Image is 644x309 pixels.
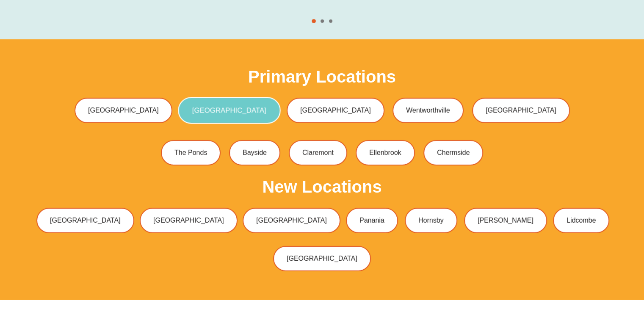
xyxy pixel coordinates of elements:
a: [GEOGRAPHIC_DATA] [36,208,134,233]
iframe: Chat Widget [503,214,644,309]
span: Claremont [302,149,334,156]
span: Wentworthville [406,107,450,114]
a: [GEOGRAPHIC_DATA] [243,208,340,233]
span: [GEOGRAPHIC_DATA] [50,217,121,224]
a: Hornsby [405,208,457,233]
span: The Ponds [174,149,207,156]
a: Chermside [423,140,483,166]
a: [GEOGRAPHIC_DATA] [140,208,238,233]
a: [GEOGRAPHIC_DATA] [75,98,172,123]
span: [GEOGRAPHIC_DATA] [486,107,556,114]
span: Chermside [437,149,470,156]
span: [PERSON_NAME] [478,217,533,224]
span: [GEOGRAPHIC_DATA] [88,107,159,114]
span: [GEOGRAPHIC_DATA] [256,217,327,224]
span: Ellenbrook [369,149,401,156]
span: Panania [359,217,384,224]
span: Hornsby [418,217,444,224]
h2: New Locations [262,178,381,195]
h2: Primary Locations [248,68,396,85]
a: [GEOGRAPHIC_DATA] [273,246,371,271]
a: Bayside [229,140,280,166]
a: Ellenbrook [356,140,415,166]
a: Panania [346,208,398,233]
a: [GEOGRAPHIC_DATA] [178,97,280,124]
a: Lidcombe [553,208,609,233]
a: [PERSON_NAME] [464,208,547,233]
a: [GEOGRAPHIC_DATA] [472,98,570,123]
a: Wentworthville [392,98,464,123]
span: [GEOGRAPHIC_DATA] [192,107,266,114]
span: [GEOGRAPHIC_DATA] [300,107,371,114]
a: Claremont [289,140,347,166]
a: [GEOGRAPHIC_DATA] [287,98,384,123]
a: The Ponds [161,140,221,166]
span: [GEOGRAPHIC_DATA] [153,217,224,224]
span: [GEOGRAPHIC_DATA] [287,255,357,262]
span: Bayside [243,149,267,156]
